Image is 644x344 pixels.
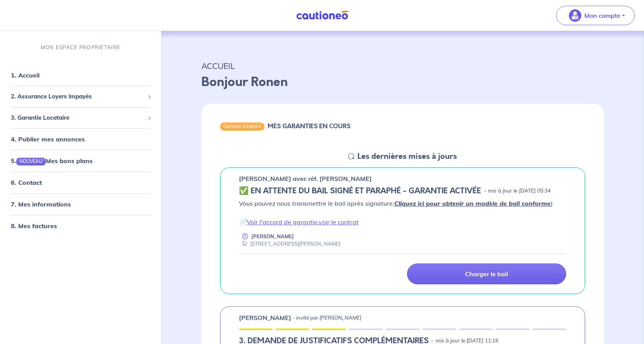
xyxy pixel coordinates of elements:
p: - invité par [PERSON_NAME] [293,314,361,322]
em: Vous pouvez nous transmettre le bail après signature. ) [239,200,553,207]
p: Bonjour Ronen [201,73,604,91]
div: 6. Contact [3,175,158,190]
a: Voir l'accord de garantie [247,218,318,226]
a: Cliquez ici pour obtenir un modèle de bail conforme [394,200,551,207]
span: 3. Garantie Locataire [11,113,144,122]
p: [PERSON_NAME] avec réf. [PERSON_NAME] [239,174,372,183]
div: 8. Mes factures [3,218,158,234]
div: state: CONTRACT-SIGNED, Context: IN-LANDLORD,IN-LANDLORD [239,186,566,196]
div: 3. Garantie Locataire [3,110,158,125]
div: 7. Mes informations [3,196,158,212]
img: illu_account_valid_menu.svg [569,9,581,22]
div: 4. Publier mes annonces [3,131,158,147]
a: 8. Mes factures [11,222,57,230]
p: [PERSON_NAME] [239,313,291,322]
div: [STREET_ADDRESS][PERSON_NAME] [239,240,340,248]
a: 5.NOUVEAUMes bons plans [11,157,93,165]
a: 1. Accueil [11,71,39,79]
span: 2. Assurance Loyers Impayés [11,92,144,101]
h6: MES GARANTIES EN COURS [268,122,350,130]
p: Mon compte [584,11,620,20]
div: 1. Accueil [3,67,158,83]
button: illu_account_valid_menu.svgMon compte [556,6,635,25]
a: Charger le bail [407,263,566,284]
div: 2. Assurance Loyers Impayés [3,89,158,104]
a: 6. Contact [11,179,42,186]
p: Charger le bail [465,270,508,278]
a: 7. Mes informations [11,200,71,208]
div: 5.NOUVEAUMes bons plans [3,153,158,169]
p: [PERSON_NAME] [251,233,294,240]
p: ACCUEIL [201,59,604,73]
div: Garantie locataire [220,122,264,130]
em: 📄 , [239,218,359,226]
a: 4. Publier mes annonces [11,135,85,143]
p: MON ESPACE PROPRIÉTAIRE [41,44,120,51]
h5: Les dernières mises à jours [357,152,457,161]
p: - mis à jour le [DATE] 05:34 [484,187,551,195]
img: Cautioneo [293,10,351,20]
h5: ✅️️️ EN ATTENTE DU BAIL SIGNÉ ET PARAPHÉ - GARANTIE ACTIVÉE [239,186,481,196]
a: voir le contrat [319,218,359,226]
